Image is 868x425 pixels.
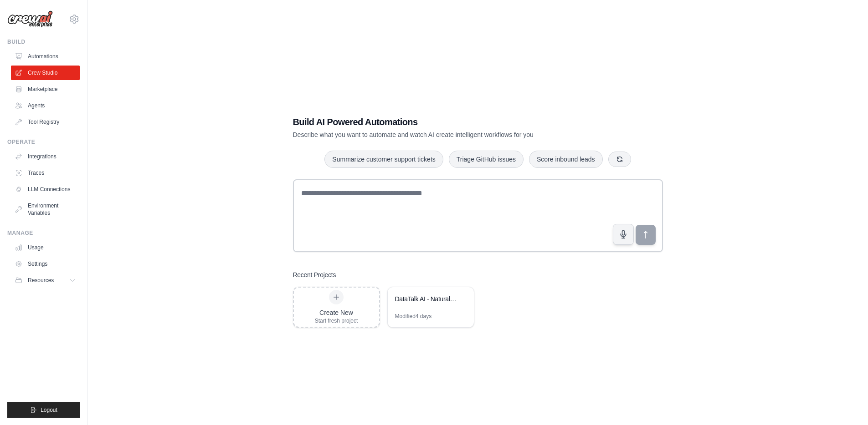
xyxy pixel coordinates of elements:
button: Resources [11,273,80,288]
a: Marketplace [11,82,80,96]
div: Build [7,38,80,46]
button: Click to speak your automation idea [613,224,634,245]
button: Get new suggestions [608,152,631,167]
span: Resources [28,277,54,284]
div: DataTalk AI - Natural Language Data Analytics [395,294,457,304]
button: Triage GitHub issues [449,151,524,168]
a: Tool Registry [11,115,80,129]
button: Logout [7,402,80,418]
span: Logout [41,406,57,414]
img: Logo [7,10,53,28]
div: Create New [315,308,358,317]
button: Summarize customer support tickets [324,151,443,168]
div: Manage [7,229,80,237]
h3: Recent Projects [293,270,336,279]
a: Traces [11,166,80,180]
a: Agents [11,98,80,113]
a: Environment Variables [11,198,80,220]
div: Modified 4 days [395,313,432,320]
a: Settings [11,257,80,271]
a: Automations [11,49,80,64]
p: Describe what you want to automate and watch AI create intelligent workflows for you [293,130,599,139]
a: Crew Studio [11,66,80,80]
div: Operate [7,138,80,146]
a: Integrations [11,149,80,164]
button: Score inbound leads [529,151,603,168]
a: LLM Connections [11,182,80,197]
div: Start fresh project [315,317,358,324]
a: Usage [11,240,80,255]
h1: Build AI Powered Automations [293,116,599,128]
